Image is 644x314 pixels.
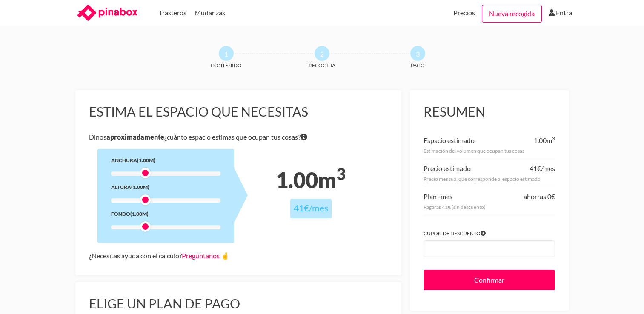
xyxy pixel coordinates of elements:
div: Espacio estimado [424,134,475,146]
span: (1.00m) [130,211,149,217]
h3: Resumen [424,104,555,120]
span: (1.00m) [131,184,149,190]
sup: 3 [552,135,555,142]
div: Altura [111,183,220,191]
span: 2 [315,46,329,61]
span: 1 [219,46,234,61]
span: /mes [541,164,555,172]
div: Pagarás 41€ (sin descuento) [424,203,555,211]
div: ahorras 0€ [524,191,555,203]
span: mes [441,192,452,200]
span: m [547,136,555,144]
input: Confirmar [424,270,555,290]
div: Fondo [111,209,220,218]
span: m [318,167,346,193]
span: (1.00m) [137,157,155,163]
span: 1.00 [534,136,547,144]
div: ¿Necesitas ayuda con el cálculo? [89,250,388,262]
a: Nueva recogida [482,5,542,23]
span: /mes [309,203,328,214]
p: Dinos ¿cuánto espacio estimas que ocupan tus cosas? [89,131,388,143]
sup: 3 [336,164,346,183]
span: Recogida [290,61,354,70]
span: Pago [386,61,450,70]
h3: Elige un plan de pago [89,296,388,312]
span: 3 [410,46,425,61]
b: aproximadamente [106,133,164,141]
a: Pregúntanos 🤞 [182,251,229,260]
span: Si tienes algún cupón introdúcelo para aplicar el descuento [481,229,486,238]
span: Contenido [195,61,258,70]
div: Plan - [424,191,452,203]
h3: Estima el espacio que necesitas [89,104,388,120]
span: 41€ [294,203,309,214]
div: Precio mensual que corresponde al espacio estimado [424,174,555,183]
label: Cupon de descuento [424,229,555,238]
div: Precio estimado [424,163,471,174]
span: 41€ [530,164,541,172]
span: 1.00 [276,167,318,193]
span: Si tienes dudas sobre volumen exacto de tus cosas no te preocupes porque nuestro equipo te dirá e... [301,131,307,143]
div: Estimación del volumen que ocupan tus cosas [424,146,555,155]
div: Anchura [111,156,220,165]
